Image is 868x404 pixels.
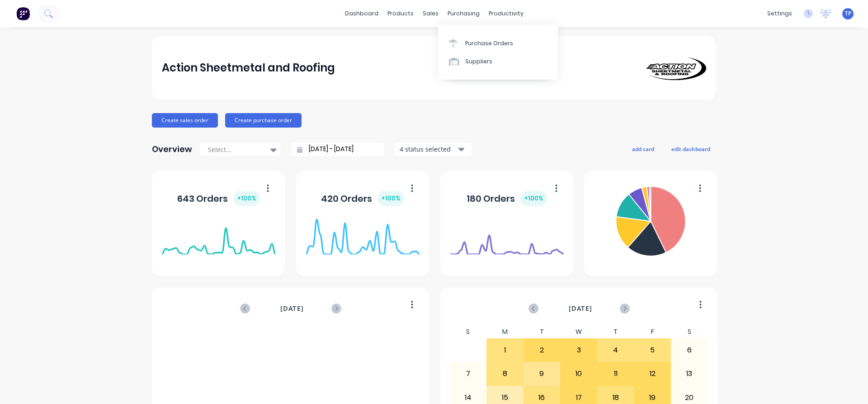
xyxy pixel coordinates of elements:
div: S [671,325,708,338]
button: Create purchase order [225,113,302,128]
button: edit dashboard [665,143,716,155]
div: Overview [152,140,192,158]
div: 1 [487,339,523,361]
div: 11 [598,362,634,385]
div: 643 Orders [177,191,260,206]
img: Factory [16,7,30,20]
div: Action Sheetmetal and Roofing [162,59,335,77]
div: sales [418,7,443,20]
div: Suppliers [465,57,492,66]
div: T [597,325,634,338]
div: + 100 % [233,191,260,206]
div: 10 [561,362,597,385]
div: 9 [524,362,560,385]
div: 7 [450,362,486,385]
div: W [560,325,597,338]
span: [DATE] [280,304,304,314]
div: purchasing [443,7,484,20]
div: 4 status selected [400,144,457,154]
div: 3 [561,339,597,361]
div: 12 [634,362,670,385]
div: M [486,325,524,338]
div: T [524,325,561,338]
span: TP [845,10,851,18]
a: dashboard [340,7,383,20]
a: Suppliers [438,52,558,71]
div: 180 Orders [467,191,547,206]
button: add card [626,143,660,155]
div: productivity [484,7,528,20]
div: settings [763,7,797,20]
span: [DATE] [569,304,592,314]
div: S [450,325,487,338]
div: + 100 % [520,191,547,206]
div: F [634,325,671,338]
div: 420 Orders [321,191,404,206]
div: 4 [598,339,634,361]
a: Purchase Orders [438,34,558,52]
div: 5 [634,339,670,361]
button: Create sales order [152,113,218,128]
div: 8 [487,362,523,385]
div: 6 [671,339,708,361]
button: 4 status selected [395,143,472,156]
div: + 100 % [377,191,404,206]
div: 13 [671,362,708,385]
img: Action Sheetmetal and Roofing [643,56,706,80]
div: products [383,7,418,20]
div: 2 [524,339,560,361]
div: Purchase Orders [465,39,513,48]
